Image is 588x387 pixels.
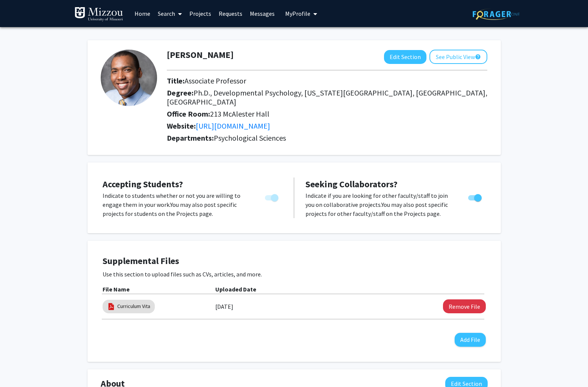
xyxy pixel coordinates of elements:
div: You cannot turn this off while you have active projects. [262,191,283,202]
span: My Profile [285,10,310,17]
a: Search [154,0,186,27]
p: Indicate to students whether or not you are willing to engage them in your work. You may also pos... [103,191,251,218]
button: Remove Curriculum Vita File [443,299,486,313]
img: University of Missouri Logo [74,7,123,22]
b: Uploaded Date [215,285,256,293]
a: Projects [186,0,215,27]
p: Indicate if you are looking for other faculty/staff to join you on collaborative projects. You ma... [305,191,454,218]
a: Home [131,0,154,27]
b: File Name [103,285,130,293]
a: Messages [246,0,278,27]
span: Ph.D., Developmental Psychology, [US_STATE][GEOGRAPHIC_DATA], [GEOGRAPHIC_DATA], [GEOGRAPHIC_DATA] [167,88,487,106]
h2: Website: [167,121,487,131]
button: See Public View [429,50,487,64]
span: Psychological Sciences [214,133,286,143]
span: Accepting Students? [103,178,183,190]
button: Add File [455,333,486,347]
h2: Departments: [161,134,493,143]
h2: Title: [167,76,487,85]
div: Toggle [465,191,486,202]
mat-icon: help [475,52,481,61]
a: Opens in a new tab [196,121,270,131]
p: Use this section to upload files such as CVs, articles, and more. [103,270,486,279]
iframe: Chat [6,353,32,381]
button: Edit Section [384,50,426,64]
a: Requests [215,0,246,27]
img: pdf_icon.png [107,302,115,311]
a: Curriculum Vita [117,302,150,310]
span: 213 McAlester Hall [210,109,269,118]
img: Profile Picture [101,50,157,106]
h2: Degree: [167,88,487,106]
span: Seeking Collaborators? [305,178,398,190]
div: Toggle [262,191,283,202]
h1: [PERSON_NAME] [167,50,234,61]
img: ForagerOne Logo [473,8,520,20]
h2: Office Room: [167,109,487,118]
label: [DATE] [215,300,233,313]
span: Associate Professor [184,76,246,85]
h4: Supplemental Files [103,256,486,267]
